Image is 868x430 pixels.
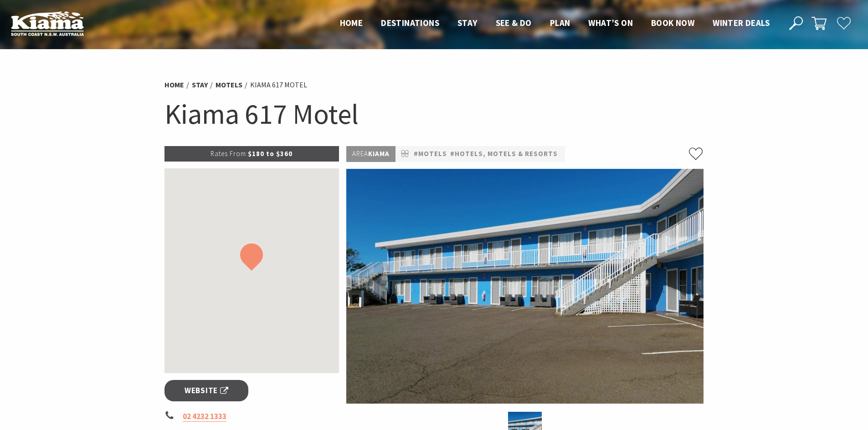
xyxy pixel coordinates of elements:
span: Stay [457,17,478,28]
span: What’s On [588,17,633,28]
span: Book now [651,17,694,28]
a: Home [164,80,184,90]
span: Plan [550,17,570,28]
p: Kiama [346,146,395,162]
span: Home [340,17,363,28]
img: Kiama Logo [11,11,84,36]
h1: Kiama 617 Motel [164,96,704,132]
span: See & Do [496,17,532,28]
p: $180 to $360 [164,146,339,162]
span: Winter Deals [713,17,770,28]
a: Motels [216,80,242,90]
a: #Hotels, Motels & Resorts [450,148,558,160]
a: 02 4232 1333 [183,411,226,422]
span: Website [185,384,228,397]
span: Destinations [381,17,439,28]
nav: Main Menu [331,16,779,31]
span: Area [352,149,368,158]
span: Rates From: [211,149,248,158]
a: Website [164,380,249,401]
a: #Motels [414,148,447,160]
li: Kiama 617 Motel [250,79,307,91]
a: Stay [192,80,208,90]
img: Front Of Motel [346,169,704,404]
